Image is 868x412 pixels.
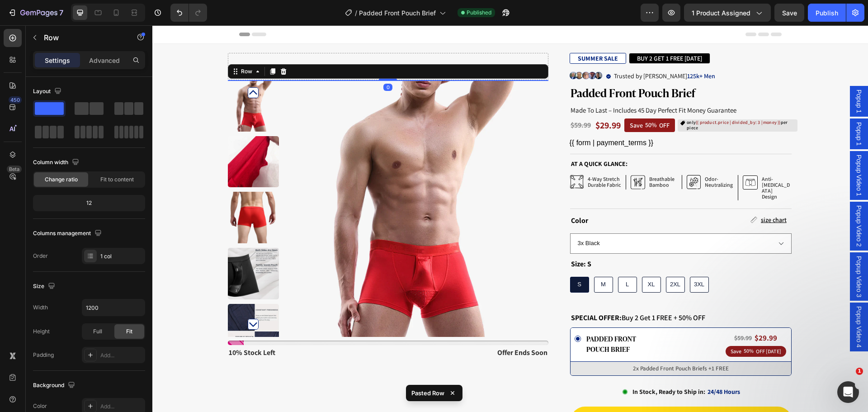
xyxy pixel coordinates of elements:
[417,95,439,106] div: $59.99
[100,351,143,360] div: Add...
[581,308,600,317] div: $59.99
[702,129,711,171] span: Popup Video 1
[497,151,522,162] p: breathable bamboo
[492,95,505,104] div: 50%
[7,166,22,173] div: Beta
[543,94,628,100] span: {{ product.price | divided_by: 3 | money }}
[4,4,67,22] button: 7
[418,78,644,92] p: made to last – includes 45 day perfect fit money guarantee
[33,156,81,169] div: Column width
[100,252,143,260] div: 1 col
[702,231,711,272] span: Popup Video 3
[355,8,357,18] span: /
[33,280,57,293] div: Size
[35,197,143,209] div: 12
[555,362,588,370] span: 24/48 Hours
[33,327,50,336] div: Height
[33,402,47,410] div: Color
[481,337,576,349] p: 2x Padded Front Pouch Briefs +1 FREE
[495,256,503,262] span: XL
[462,47,564,55] p: Trusted by [PERSON_NAME]
[9,96,22,104] div: 450
[602,322,630,330] div: OFF [DATE]
[33,227,104,240] div: Columns management
[448,256,453,262] span: M
[518,256,528,262] span: 2XL
[702,97,711,120] span: Popup 1
[534,95,644,105] span: only per piece
[33,252,48,260] div: Order
[442,93,469,107] div: $29.99
[552,151,580,162] p: odor- neutralizing
[425,29,466,37] strong: SUMMER SALE
[609,151,638,174] p: anti-[MEDICAL_DATA] design
[345,322,395,332] strong: offer ends soon
[837,381,859,403] iframe: Intercom live chat
[609,190,634,199] p: size chart
[417,60,645,75] h1: Padded Front Pouch Brief
[782,9,797,17] span: Save
[476,95,492,105] div: Save
[485,29,550,37] p: BUY 2 GET 1 FREE [DATE]
[217,38,265,45] div: Drop element here
[816,8,838,18] div: Publish
[856,368,863,375] span: 1
[44,32,121,43] p: Row
[33,379,77,392] div: Background
[808,4,846,22] button: Publish
[87,42,102,50] div: Row
[89,56,120,65] p: Advanced
[418,381,640,410] button: ➜ ADD TO CART NOW
[505,95,519,105] div: OFF
[467,9,491,17] span: Published
[152,25,868,412] iframe: Design area
[100,403,143,411] div: Add...
[601,307,626,318] div: $29.99
[359,8,436,18] span: Padded Front Pouch Brief
[577,322,590,330] div: Save
[231,58,240,66] div: 0
[702,180,711,222] span: Popup Video 2
[82,299,145,316] input: Auto
[93,327,102,336] span: Full
[535,47,563,55] strong: 125k+ Men
[425,256,429,262] span: S
[100,175,134,184] span: Fit to content
[684,4,771,22] button: 1 product assigned
[95,62,106,73] button: Carousel Back Arrow
[33,351,54,359] div: Padding
[419,288,469,297] strong: SPECIAL OFFER:
[542,256,552,262] span: 3XL
[774,4,804,22] button: Save
[411,388,444,398] p: Pasted Row
[435,151,469,162] p: 4-way stretch durable fabric
[418,233,440,245] legend: Size: S
[702,281,711,322] span: Popup Video 4
[418,190,437,201] legend: Color
[45,175,78,184] span: Change ratio
[45,56,70,65] p: Settings
[702,64,711,88] span: Popup 1
[473,256,476,262] span: L
[59,7,63,18] p: 7
[419,134,638,144] p: At a quick glance:
[590,322,602,329] div: 50%
[598,190,634,199] a: size chart
[419,288,638,298] p: Buy 2 Get 1 FREE + 50% OFF
[480,362,553,370] span: In Stock, Ready to Ship in:
[417,112,645,123] div: {{ form | payment_terms }}
[126,327,132,336] span: Fit
[434,308,484,329] span: Padded Front Pouch Brief
[692,8,750,18] span: 1 product assigned
[95,294,106,304] button: Carousel Next Arrow
[33,303,48,312] div: Width
[170,4,207,22] div: Undo/Redo
[76,322,123,332] strong: 10% stock left
[33,85,63,98] div: Layout
[417,47,450,54] img: gempages_491320059759690869-e0935c4b-ae0b-4f30-8348-13ec69bef764.png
